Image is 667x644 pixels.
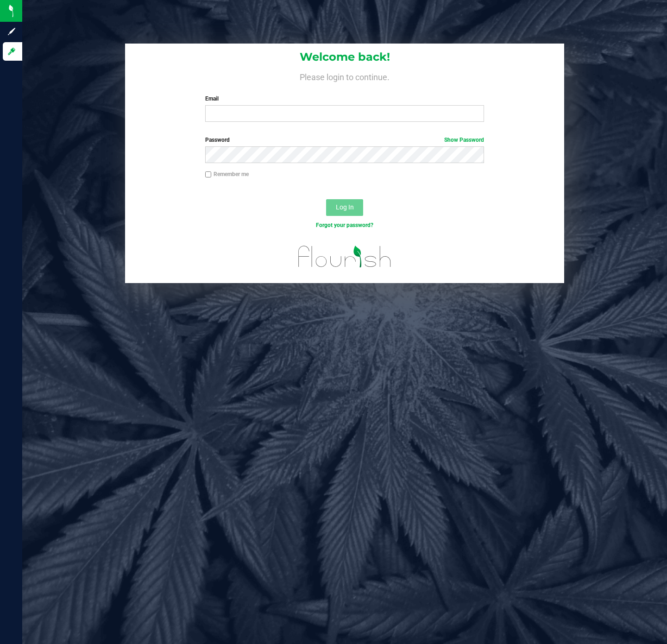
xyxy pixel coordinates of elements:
h4: Please login to continue. [125,70,564,82]
label: Remember me [205,170,249,178]
inline-svg: Log in [7,47,16,56]
inline-svg: Sign up [7,27,16,36]
a: Show Password [444,137,484,143]
a: Forgot your password? [316,222,373,228]
h1: Welcome back! [125,51,564,63]
label: Email [205,95,484,103]
span: Log In [336,203,354,211]
button: Log In [326,199,363,216]
img: flourish_logo.svg [290,239,400,274]
input: Remember me [205,171,212,178]
span: Password [205,137,230,143]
